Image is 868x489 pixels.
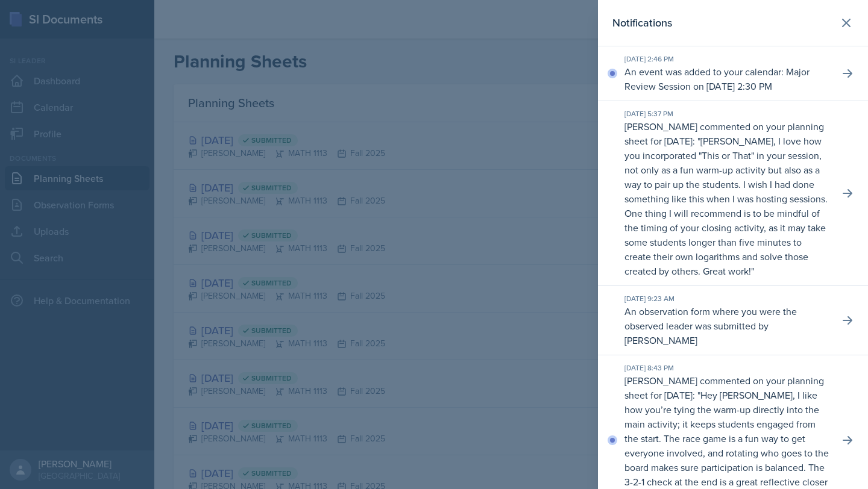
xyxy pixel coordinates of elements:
p: An event was added to your calendar: Major Review Session on [DATE] 2:30 PM [624,64,829,93]
div: [DATE] 9:23 AM [624,293,829,304]
p: An observation form where you were the observed leader was submitted by [PERSON_NAME] [624,304,829,347]
h2: Notifications [612,14,672,31]
div: [DATE] 8:43 PM [624,363,829,373]
div: [DATE] 2:46 PM [624,54,829,64]
p: [PERSON_NAME], I love how you incorporated "This or That" in your session, not only as a fun warm... [624,134,828,278]
p: [PERSON_NAME] commented on your planning sheet for [DATE]: " " [624,119,829,278]
div: [DATE] 5:37 PM [624,108,829,119]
